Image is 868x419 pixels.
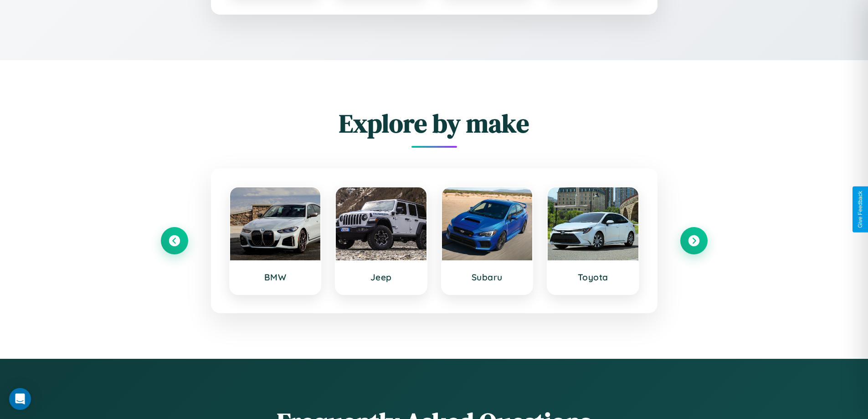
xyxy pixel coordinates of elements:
h3: Subaru [451,272,524,283]
h3: Toyota [557,272,629,283]
div: Give Feedback [857,191,863,228]
h2: Explore by make [161,106,708,141]
h3: BMW [239,272,312,283]
div: Open Intercom Messenger [9,388,31,410]
h3: Jeep [345,272,417,283]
